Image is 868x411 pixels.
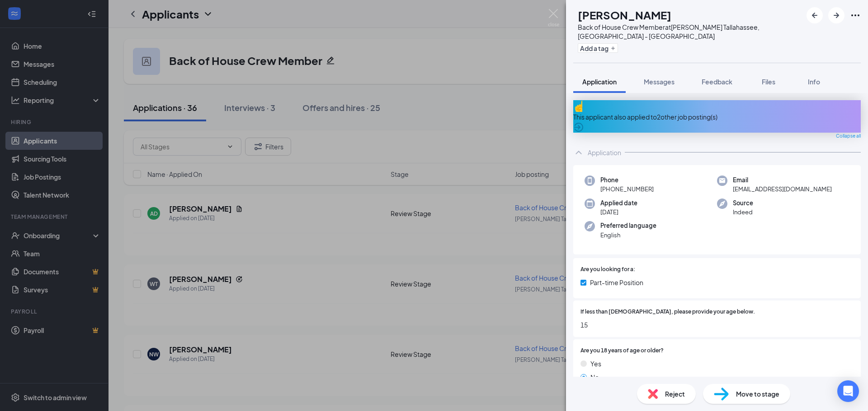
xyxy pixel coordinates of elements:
[644,78,675,86] span: Messages
[733,175,832,185] span: Email
[573,122,584,133] svg: ArrowCircle
[590,372,599,382] span: No
[828,7,844,23] button: ArrowRight
[762,78,775,86] span: Files
[573,147,584,158] svg: ChevronUp
[590,277,643,287] span: Part-time Position
[837,380,859,402] div: Open Intercom Messenger
[580,346,664,355] span: Are you 18 years of age or older?
[573,112,861,122] div: This applicant also applied to 2 other job posting(s)
[580,308,755,316] span: If less than [DEMOGRAPHIC_DATA], please provide your age below.
[578,23,802,41] div: Back of House Crew Member at [PERSON_NAME] Tallahassee, [GEOGRAPHIC_DATA] - [GEOGRAPHIC_DATA]
[600,185,654,194] span: [PHONE_NUMBER]
[733,185,832,194] span: [EMAIL_ADDRESS][DOMAIN_NAME]
[580,265,635,274] span: Are you looking for a:
[850,10,861,21] svg: Ellipses
[590,359,601,369] span: Yes
[578,7,671,23] h1: [PERSON_NAME]
[808,78,820,86] span: Info
[831,10,842,21] svg: ArrowRight
[733,208,753,217] span: Indeed
[578,43,618,53] button: PlusAdd a tag
[836,133,861,140] span: Collapse all
[807,7,823,23] button: ArrowLeftNew
[809,10,820,21] svg: ArrowLeftNew
[600,231,656,240] span: English
[600,199,637,208] span: Applied date
[588,148,621,157] div: Application
[600,175,654,185] span: Phone
[582,78,617,86] span: Application
[702,78,732,86] span: Feedback
[580,320,854,330] span: 15
[736,389,779,399] span: Move to stage
[600,208,637,217] span: [DATE]
[600,221,656,230] span: Preferred language
[665,389,685,399] span: Reject
[610,46,616,51] svg: Plus
[733,199,753,208] span: Source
